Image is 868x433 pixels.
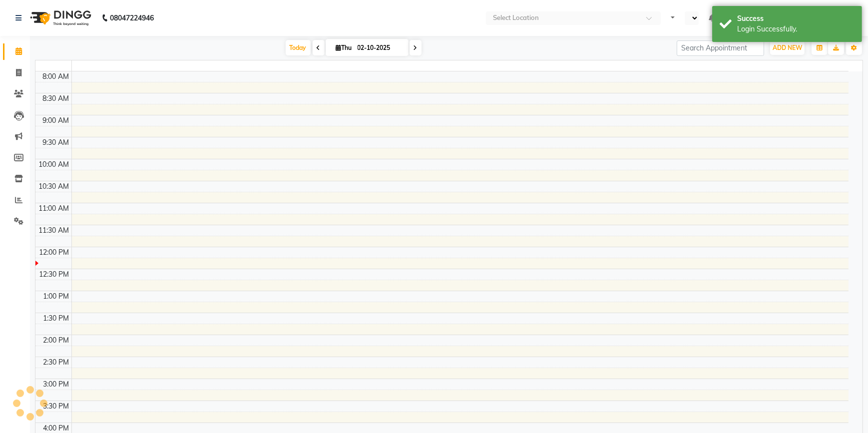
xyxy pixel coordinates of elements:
b: 08047224946 [110,4,154,32]
div: 8:30 AM [41,93,71,104]
div: 11:30 AM [37,225,71,236]
div: Login Successfully. [737,24,855,34]
div: 12:00 PM [37,247,71,258]
div: 9:00 AM [41,115,71,126]
div: Success [737,13,855,24]
div: 3:00 PM [41,379,71,390]
button: ADD NEW [770,41,805,55]
input: Search Appointment [677,40,764,56]
div: 1:00 PM [41,291,71,302]
div: 1:30 PM [41,313,71,324]
span: ADD NEW [773,44,802,51]
div: 11:00 AM [37,203,71,214]
div: 2:30 PM [41,357,71,368]
div: Select Location [493,13,539,23]
img: logo [25,4,94,32]
div: 9:30 AM [41,137,71,148]
div: 12:30 PM [37,269,71,280]
span: Today [286,40,311,55]
span: Thu [334,44,355,51]
div: 10:30 AM [37,181,71,192]
div: 3:30 PM [41,401,71,412]
div: 8:00 AM [41,71,71,82]
div: 10:00 AM [37,159,71,170]
input: 2025-10-02 [355,40,405,55]
div: 2:00 PM [41,335,71,346]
